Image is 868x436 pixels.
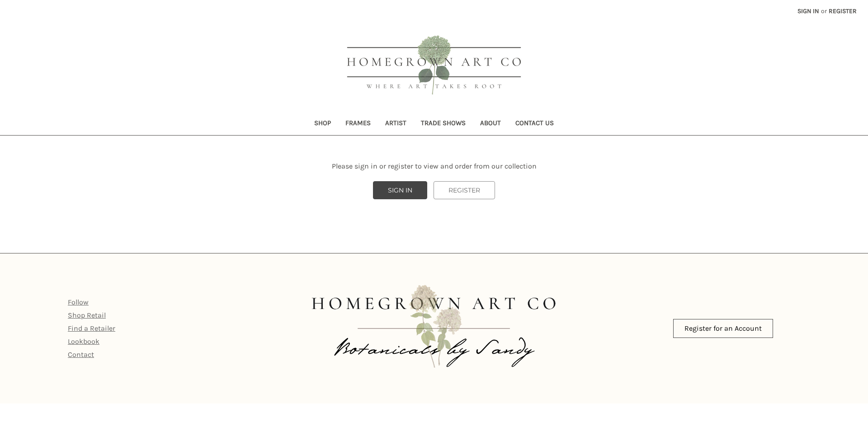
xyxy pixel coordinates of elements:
[414,113,473,135] a: Trade Shows
[68,311,106,319] a: Shop Retail
[332,25,536,107] img: HOMEGROWN ART CO
[473,113,508,135] a: About
[373,181,427,199] a: SIGN IN
[434,181,495,199] a: REGISTER
[338,113,378,135] a: Frames
[508,113,561,135] a: Contact Us
[307,113,338,135] a: Shop
[68,298,89,306] a: Follow
[68,350,94,359] a: Contact
[68,324,115,333] a: Find a Retailer
[820,6,828,16] span: or
[68,337,99,346] a: Lookbook
[378,113,414,135] a: Artist
[673,319,773,338] a: Register for an Account
[332,162,537,170] span: Please sign in or register to view and order from our collection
